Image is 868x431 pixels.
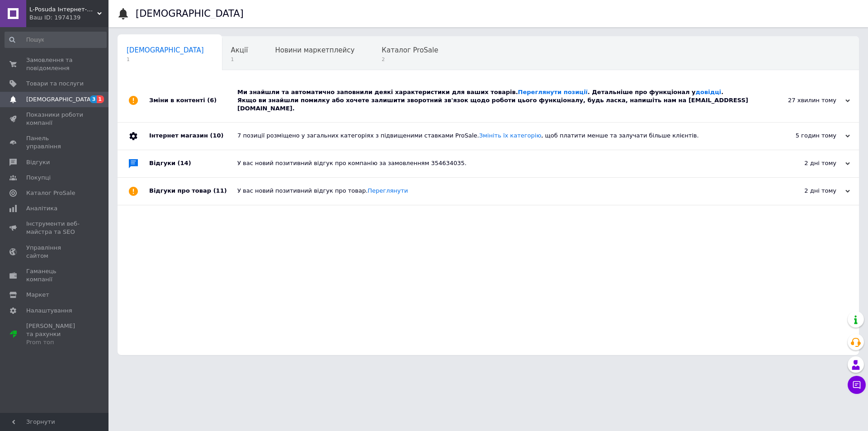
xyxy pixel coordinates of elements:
span: Товари та послуги [26,80,84,88]
span: Акції [231,46,248,54]
span: Маркет [26,291,49,299]
a: Змініть їх категорію [479,132,542,139]
a: довідці [696,89,722,95]
div: У вас новий позитивний відгук про компанію за замовленням 354634035. [237,159,759,167]
div: Зміни в контенті [149,79,237,122]
span: Управління сайтом [26,244,84,260]
span: Показники роботи компанії [26,111,84,127]
div: 27 хвилин тому [759,96,850,104]
span: Гаманець компанії [26,267,84,284]
span: [DEMOGRAPHIC_DATA] [127,46,204,54]
span: Аналітика [26,204,57,213]
div: Ваш ID: 1974139 [29,14,108,22]
span: Каталог ProSale [26,189,75,197]
h1: [DEMOGRAPHIC_DATA] [136,8,244,19]
span: 1 [97,95,104,103]
span: [DEMOGRAPHIC_DATA] [26,95,93,104]
span: Відгуки [26,158,50,166]
span: Налаштування [26,307,72,315]
div: 2 дні тому [759,159,850,167]
a: Переглянути позиції [518,89,588,95]
span: L-Posuda Інтернет-магазин посуду та декору [29,5,97,14]
input: Пошук [5,32,107,48]
div: 7 позиції розміщено у загальних категоріях з підвищеними ставками ProSale. , щоб платити менше та... [237,132,759,140]
span: 2 [382,56,438,63]
div: Відгуки [149,150,237,177]
span: (6) [207,97,217,104]
div: Відгуки про товар [149,178,237,205]
span: (10) [210,132,223,139]
span: Покупці [26,174,51,182]
span: 1 [127,56,204,63]
span: Замовлення та повідомлення [26,56,84,72]
span: Панель управління [26,134,84,151]
span: (11) [213,187,227,194]
div: 2 дні тому [759,187,850,195]
span: 3 [90,95,97,103]
span: [PERSON_NAME] та рахунки [26,322,84,347]
div: Prom топ [26,338,84,346]
a: Переглянути [368,187,408,194]
span: Каталог ProSale [382,46,438,54]
button: Чат з покупцем [848,376,866,394]
div: У вас новий позитивний відгук про товар. [237,187,759,195]
span: (14) [178,160,191,166]
span: Інструменти веб-майстра та SEO [26,220,84,236]
span: Новини маркетплейсу [275,46,354,54]
div: Ми знайшли та автоматично заповнили деякі характеристики для ваших товарів. . Детальніше про функ... [237,88,759,113]
span: 1 [231,56,248,63]
div: 5 годин тому [759,132,850,140]
div: Інтернет магазин [149,123,237,150]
